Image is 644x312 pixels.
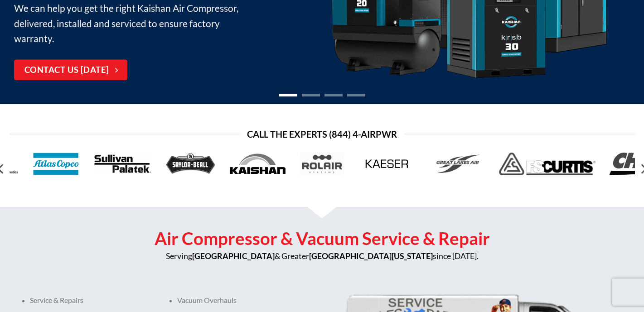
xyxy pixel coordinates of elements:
li: Page dot 3 [324,94,343,96]
p: Service & Repairs [30,296,148,305]
strong: [GEOGRAPHIC_DATA] [192,251,275,261]
h2: Air Compressor & Vacuum Service & Repair [10,227,635,250]
li: Page dot 4 [347,94,365,96]
li: Page dot 2 [302,94,320,96]
p: Serving & Greater since [DATE]. [10,250,635,263]
p: Vacuum Overhauls [177,296,354,305]
span: Contact Us [DATE] [24,64,109,77]
a: Contact Us [DATE] [14,60,127,81]
li: Page dot 1 [279,94,297,96]
span: Call the Experts (844) 4-AirPwr [247,127,397,141]
strong: [GEOGRAPHIC_DATA][US_STATE] [309,251,433,261]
